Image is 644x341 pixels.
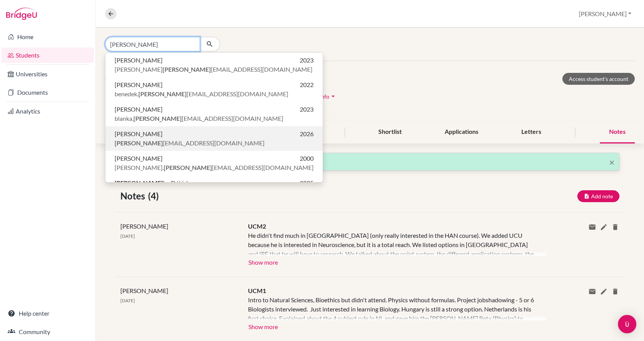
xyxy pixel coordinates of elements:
p: Note created successfully [128,158,611,166]
button: [PERSON_NAME]2023blanka.[PERSON_NAME][EMAIL_ADDRESS][DOMAIN_NAME] [105,102,323,126]
b: [PERSON_NAME] [164,164,212,171]
span: (4) [148,189,162,203]
span: blanka. [EMAIL_ADDRESS][DOMAIN_NAME] [115,114,283,123]
b: [PERSON_NAME] [163,66,211,73]
div: Intro to Natural Sciences, Bioethics but didn't attend. Physics without formulas. Project jobshad... [248,295,534,320]
span: [PERSON_NAME] [120,222,168,230]
span: [PERSON_NAME]. [EMAIL_ADDRESS][DOMAIN_NAME] [115,163,314,172]
a: Access student's account [562,73,635,85]
span: 2023 [300,105,314,114]
button: Show more [248,256,278,267]
button: [PERSON_NAME] [575,7,635,21]
span: 2022 [300,80,314,89]
img: Bridge-U [6,8,37,20]
span: [DATE] [120,298,135,303]
a: Universities [2,66,94,82]
b: [PERSON_NAME] [115,179,163,186]
b: [PERSON_NAME] [138,90,187,97]
a: Home [2,29,94,44]
button: [PERSON_NAME]lcs Détári2025detari.[PERSON_NAME][EMAIL_ADDRESS][DOMAIN_NAME] [105,175,323,200]
span: [EMAIL_ADDRESS][DOMAIN_NAME] [115,138,264,148]
a: Documents [2,85,94,100]
span: [DATE] [120,233,135,239]
span: 2026 [300,129,314,138]
div: Notes [600,121,635,143]
span: lcs Détári [115,178,188,188]
span: × [609,156,614,168]
a: Analytics [2,104,94,119]
a: Community [2,324,94,339]
span: [PERSON_NAME] [EMAIL_ADDRESS][DOMAIN_NAME] [115,65,312,74]
span: [PERSON_NAME] [115,56,163,65]
button: Add note [577,190,619,202]
span: UCM1 [248,287,266,294]
div: Shortlist [369,121,411,143]
span: Notes [120,189,148,203]
div: Applications [435,121,488,143]
button: Show more [248,320,278,332]
b: [PERSON_NAME] [133,115,182,122]
button: [PERSON_NAME]2022benedek.[PERSON_NAME][EMAIL_ADDRESS][DOMAIN_NAME] [105,77,323,102]
button: [PERSON_NAME]2026[PERSON_NAME][EMAIL_ADDRESS][DOMAIN_NAME] [105,126,323,151]
div: Letters [512,121,550,143]
i: arrow_drop_down [329,92,337,100]
span: [PERSON_NAME] [120,287,168,294]
span: 2025 [300,178,314,188]
div: He didn't find much in [GEOGRAPHIC_DATA] (only really interested in the HAN course). We added UCU... [248,231,534,256]
span: 2000 [300,154,314,163]
button: [PERSON_NAME]2023[PERSON_NAME][PERSON_NAME][EMAIL_ADDRESS][DOMAIN_NAME] [105,53,323,77]
span: UCM2 [248,222,266,230]
b: [PERSON_NAME] [115,139,163,147]
button: Close [609,158,614,167]
a: Students [2,48,94,63]
span: benedek. [EMAIL_ADDRESS][DOMAIN_NAME] [115,89,288,99]
span: [PERSON_NAME] [115,80,163,89]
input: Find student by name... [105,37,200,51]
button: [PERSON_NAME]2000[PERSON_NAME].[PERSON_NAME][EMAIL_ADDRESS][DOMAIN_NAME] [105,151,323,175]
a: Help center [2,306,94,321]
span: 2023 [300,56,314,65]
span: [PERSON_NAME] [115,129,163,138]
div: Open Intercom Messenger [618,315,636,333]
span: [PERSON_NAME] [115,154,163,163]
span: [PERSON_NAME] [115,105,163,114]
